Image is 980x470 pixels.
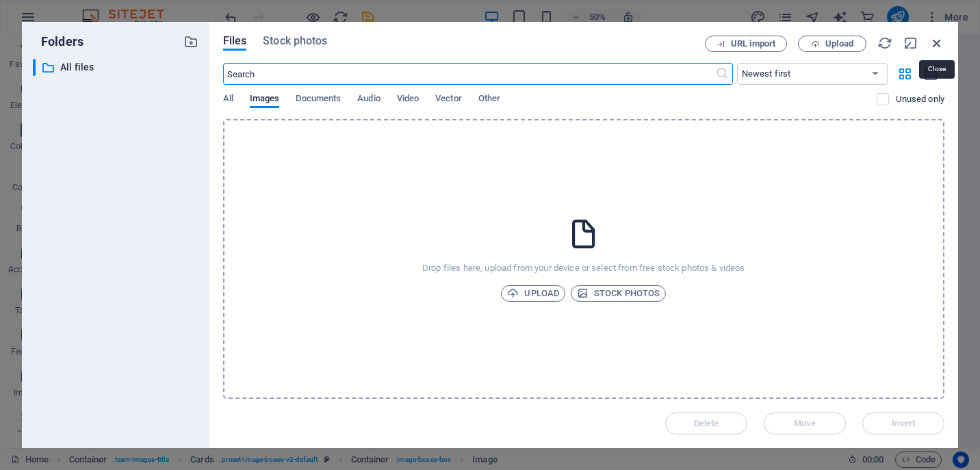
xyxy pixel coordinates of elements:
span: Stock photos [577,285,660,302]
span: Upload [507,285,559,302]
p: Displays only files that are not in use on the website. Files added during this session can still... [896,93,944,105]
span: Files [223,33,247,49]
span: Images [250,90,280,109]
span: Documents [296,90,341,109]
button: Upload [798,36,866,52]
span: Video [397,90,419,109]
i: Create new folder [183,34,198,49]
button: Upload [501,285,565,302]
input: Search [223,63,715,85]
span: URL import [731,40,775,48]
span: Upload [825,40,853,48]
span: Stock photos [263,33,327,49]
div: ​ [33,59,36,76]
p: Drop files here, upload from your device or select from free stock photos & videos [422,262,745,274]
p: All files [60,60,173,75]
span: Vector [435,90,462,109]
p: Folders [33,33,83,51]
i: Minimize [903,36,918,51]
span: All [223,90,233,109]
span: Other [478,90,500,109]
button: URL import [705,36,787,52]
span: Audio [357,90,380,109]
button: Stock photos [571,285,666,302]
